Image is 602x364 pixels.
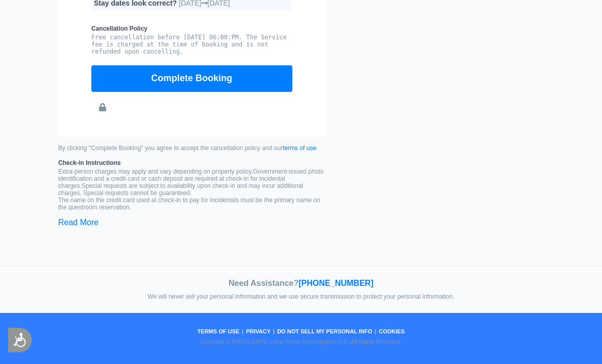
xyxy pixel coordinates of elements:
li: The name on the credit card used at check-in to pay for incidentals must be the primary name on t... [58,197,325,211]
div: We will never sell your personal information and we use secure transmission to protect your perso... [48,293,554,300]
a: Cookies [376,328,407,334]
pre: Free cancellation before [DATE] 06:00:PM. The Service fee is charged at the time of booking and i... [91,34,292,55]
p: Extra-person charges may apply and vary depending on property policy. Government-issued photo ide... [58,168,325,197]
a: [PHONE_NUMBER] [298,279,373,287]
div: | | | [46,328,556,345]
small: Copyright © [DATE]-[DATE] Lexyl Travel Technologies, LLC. All Rights Reserved. [54,338,548,345]
small: By clicking "Complete Booking" you agree to accept the cancellation policy and our . [58,144,325,152]
button: Complete Booking [91,65,292,92]
b: Check-in Instructions [58,159,325,166]
b: Cancellation Policy [91,25,292,32]
a: Read More [58,218,98,227]
a: Do not sell my personal info [274,328,374,334]
a: Terms of Use [195,328,242,334]
div: Need Assistance? [48,279,554,288]
a: Privacy [243,328,273,334]
a: terms of use [283,144,316,152]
